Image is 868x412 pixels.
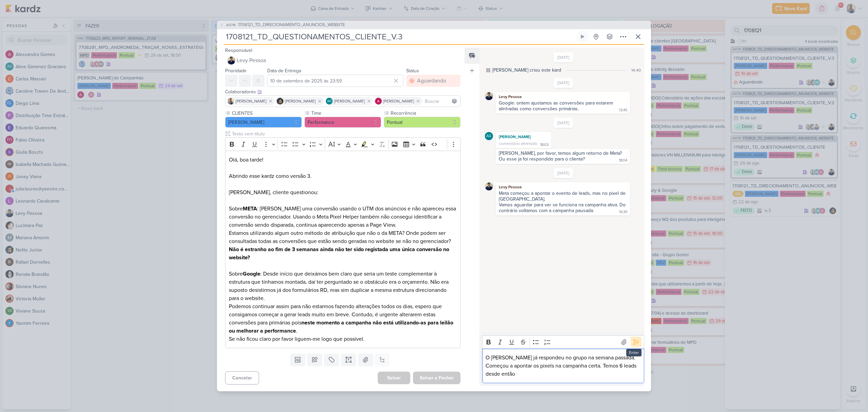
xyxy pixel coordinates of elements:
[225,54,460,67] button: Levy Pessoa
[619,209,627,215] div: 16:39
[285,98,316,104] span: [PERSON_NAME]
[311,110,381,117] label: Time
[229,229,457,262] p: Estamos utilizando algum outro método de atribuição que não o da META? Onde podem ser consultadas...
[423,97,459,105] input: Buscar
[580,34,585,39] div: Ligar relógio
[228,98,234,105] img: Iara Santos
[626,349,642,356] div: Enter
[229,319,453,334] strong: neste momento a campanha não está utilizando-as para leilão ou melhorar a performance
[486,354,640,378] p: O [PERSON_NAME] já respondeu no grupo na semana passada. Começou a apontar os pixels na campanha ...
[499,141,537,146] span: comentário deletado
[229,302,457,335] p: Podemos continuar assim para não estarmos fazendo alterações todos os dias, espero que consigamos...
[267,75,403,87] input: Select a date
[238,22,345,29] span: 1708121_TD_DIRECIONAMENTO_ANUNCIOS_WEBSITE
[225,88,460,95] div: Colaboradores
[227,56,235,64] img: Levy Pessoa
[497,133,550,140] div: [PERSON_NAME]
[406,68,419,74] label: Status
[225,48,252,53] label: Responsável
[220,22,345,29] button: AG716 1708121_TD_DIRECIONAMENTO_ANUNCIOS_WEBSITE
[486,134,491,138] p: AG
[225,371,259,385] button: Cancelar
[243,205,257,212] strong: META
[499,100,614,112] div: Google: ontem ajustamos as conversões para estarem alinhadas como conversões primárias.
[231,130,460,137] input: Texto sem título
[225,137,460,151] div: Editor toolbar
[229,335,457,343] p: Se não ficou claro por favor liguem-me logo que possível.
[492,67,561,74] div: [PERSON_NAME] criou este kard
[225,68,246,74] label: Prioridade
[229,262,457,302] p: Sobre : Desde início que deixámos bem claro que seria um teste complementar à estrutura que tínha...
[485,92,493,100] img: Levy Pessoa
[631,67,641,73] div: 14:40
[406,75,460,87] button: Aguardando
[383,98,414,104] span: [PERSON_NAME]
[229,246,449,261] strong: Não é estranho ao fim de 3 semanas ainda não ter sido registada uma única conversão no website?
[225,117,302,128] button: [PERSON_NAME]
[267,68,301,74] label: Data de Entrega
[390,110,460,117] label: Recorrência
[326,98,333,105] div: Aline Gimenez Graciano
[277,98,283,105] img: Nelito Junior
[485,182,493,190] img: Levy Pessoa
[236,98,267,104] span: [PERSON_NAME]
[327,100,332,103] p: AG
[619,158,627,163] div: 18:04
[334,98,365,104] span: [PERSON_NAME]
[499,202,627,213] div: Vamos aguardar para ver se funciona na campanha ativa. Do contrário voltamos com a campanha pausada.
[417,77,446,85] div: Aguardando
[243,270,260,277] strong: Google
[499,190,627,202] div: Meta começou a apontar o evento de leads, mas no pixel de [GEOGRAPHIC_DATA].
[485,132,493,140] div: Aline Gimenez Graciano
[224,31,575,43] input: Kard Sem Título
[482,335,644,349] div: Editor toolbar
[237,56,266,64] span: Levy Pessoa
[384,117,460,128] button: Pontual
[225,22,237,27] span: AG716
[497,93,629,100] div: Levy Pessoa
[497,184,629,190] div: Levy Pessoa
[231,110,302,117] label: CLIENTES
[375,98,382,105] img: Alessandra Gomes
[225,151,460,349] div: Editor editing area: main
[229,156,457,229] p: Olá, boa tarde! Abrindo esse kardz como versão 3. [PERSON_NAME], cliente questionou: Sobre : [PER...
[619,108,627,113] div: 13:45
[482,349,644,383] div: Editor editing area: main
[499,150,623,162] div: [PERSON_NAME], por favor, temos algum retorno de Meta? Ou esse ja foi respondido para o cliente?
[540,142,549,148] div: 18:03
[304,117,381,128] button: Performance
